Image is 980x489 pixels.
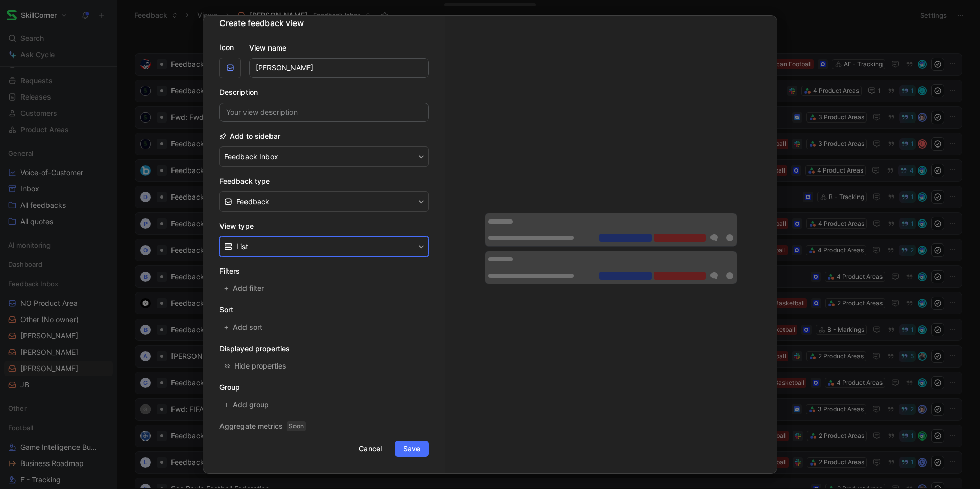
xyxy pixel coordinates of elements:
input: Your view name [249,58,429,78]
h2: Create feedback view [219,17,304,29]
h2: Feedback type [219,175,429,187]
div: Hide properties [234,360,286,372]
h2: Description [219,86,429,99]
button: Feedback [219,191,429,212]
h2: Sort [219,304,429,316]
h2: Filters [219,265,429,277]
input: Your view description [219,103,429,122]
h2: Aggregate metrics [219,420,429,432]
span: Save [403,443,420,455]
span: Soon [287,421,306,431]
h2: Group [219,381,429,394]
button: Cancel [350,441,390,457]
h2: Add to sidebar [219,130,280,142]
span: Add group [233,399,270,411]
h2: View type [219,220,429,232]
button: Feedback Inbox [219,146,429,167]
h2: Displayed properties [219,343,429,355]
span: Add sort [233,321,263,333]
button: Save [395,441,429,457]
label: View name [249,42,429,54]
button: Add sort [219,320,268,334]
button: Add filter [219,281,269,296]
span: Feedback [236,195,269,208]
button: List [219,236,429,257]
button: Hide properties [219,359,291,373]
button: Add group [219,398,275,412]
label: Icon [219,41,241,54]
span: Add filter [233,282,265,295]
span: Cancel [359,443,382,455]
